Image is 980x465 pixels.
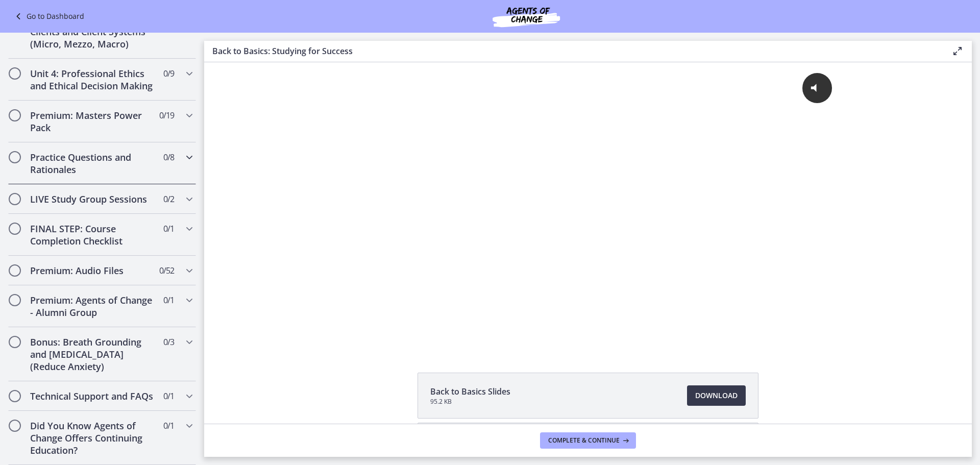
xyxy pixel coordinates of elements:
[465,4,587,29] img: Agents of Change
[30,336,155,373] h2: Bonus: Breath Grounding and [MEDICAL_DATA] (Reduce Anxiety)
[30,67,155,92] h2: Unit 4: Professional Ethics and Ethical Decision Making
[430,398,510,406] span: 95.2 KB
[159,264,174,277] span: 0 / 52
[163,151,174,163] span: 0 / 8
[695,389,738,402] span: Download
[163,223,174,235] span: 0 / 1
[163,67,174,80] span: 0 / 9
[30,193,155,205] h2: LIVE Study Group Sessions
[163,336,174,348] span: 0 / 3
[30,264,155,277] h2: Premium: Audio Files
[204,62,972,349] iframe: Video Lesson
[163,193,174,205] span: 0 / 2
[30,223,155,247] h2: FINAL STEP: Course Completion Checklist
[687,385,746,406] a: Download
[159,109,174,121] span: 0 / 19
[163,420,174,432] span: 0 / 1
[548,436,620,445] span: Complete & continue
[540,432,636,449] button: Complete & continue
[212,45,935,57] h3: Back to Basics: Studying for Success
[30,294,155,319] h2: Premium: Agents of Change - Alumni Group
[163,390,174,402] span: 0 / 1
[30,420,155,456] h2: Did You Know Agents of Change Offers Continuing Education?
[163,294,174,306] span: 0 / 1
[30,151,155,176] h2: Practice Questions and Rationales
[30,390,155,402] h2: Technical Support and FAQs
[30,109,155,134] h2: Premium: Masters Power Pack
[430,385,510,398] span: Back to Basics Slides
[12,10,84,22] a: Go to Dashboard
